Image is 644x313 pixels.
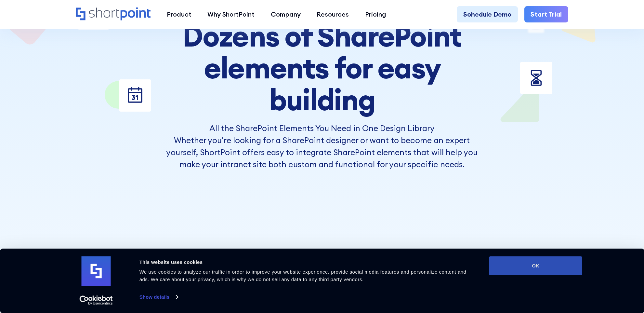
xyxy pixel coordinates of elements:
[489,256,582,275] button: OK
[207,9,255,19] div: Why ShortPoint
[163,20,481,116] h2: Dozens of SharePoint elements for easy building
[139,292,178,302] a: Show details
[159,6,200,22] a: Product
[317,9,349,19] div: Resources
[457,6,518,22] a: Schedule Demo
[524,6,569,22] a: Start Trial
[199,6,263,22] a: Why ShortPoint
[167,9,191,19] div: Product
[163,122,481,134] h3: All the SharePoint Elements You Need in One Design Library
[139,258,475,266] div: This website uses cookies
[68,295,125,305] a: Usercentrics Cookiebot - opens in a new window
[263,6,309,22] a: Company
[527,238,644,313] iframe: Chat Widget
[139,269,467,282] span: We use cookies to analyze our traffic in order to improve your website experience, provide social...
[309,6,357,22] a: Resources
[357,6,394,22] a: Pricing
[365,9,386,19] div: Pricing
[82,256,111,286] img: logo
[271,9,301,19] div: Company
[76,7,151,21] a: Home
[163,134,481,170] p: Whether you're looking for a SharePoint designer or want to become an expert yourself, ShortPoint...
